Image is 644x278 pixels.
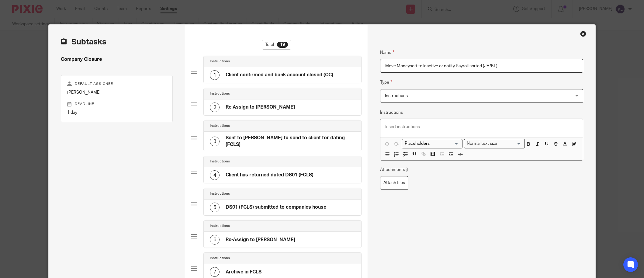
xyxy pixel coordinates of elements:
[499,141,521,147] input: Search for option
[210,267,220,277] div: 7
[380,176,408,190] label: Attach files
[226,269,261,275] h4: Archive in FCLS
[402,139,462,148] div: Placeholders
[464,139,525,148] div: Text styles
[61,37,106,47] h2: Subtasks
[226,135,355,148] h4: Sent to [PERSON_NAME] to send to client for dating (FCLS)
[67,102,167,106] p: Deadline
[210,70,220,80] div: 1
[210,103,220,112] div: 2
[210,203,220,212] div: 5
[210,224,230,228] h4: Instructions
[226,72,333,78] h4: Client confirmed and bank account closed (CC)
[466,141,499,147] span: Normal text size
[402,139,462,148] div: Search for option
[226,172,313,178] h4: Client has returned dated DS01 (FCLS)
[210,235,220,245] div: 6
[210,191,230,196] h4: Instructions
[210,170,220,180] div: 4
[210,159,230,164] h4: Instructions
[385,94,408,98] span: Instructions
[67,82,167,86] p: Default assignee
[277,42,288,48] div: 19
[210,137,220,146] div: 3
[210,123,230,128] h4: Instructions
[226,204,326,210] h4: DS01 (FCLS) submitted to companies house
[380,109,403,116] label: Instructions
[210,59,230,64] h4: Instructions
[61,56,173,63] h4: Company Closure
[580,31,586,37] div: Close this dialog window
[67,89,167,96] p: [PERSON_NAME]
[464,139,525,148] div: Search for option
[380,167,410,173] p: Attachments
[262,40,291,50] div: Total
[380,49,394,56] label: Name
[67,109,167,116] p: 1 day
[226,237,295,243] h4: Re-Assign to [PERSON_NAME]
[210,256,230,261] h4: Instructions
[380,79,392,86] label: Type
[403,141,459,147] input: Search for option
[226,104,295,110] h4: Re Assign to [PERSON_NAME]
[210,91,230,96] h4: Instructions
